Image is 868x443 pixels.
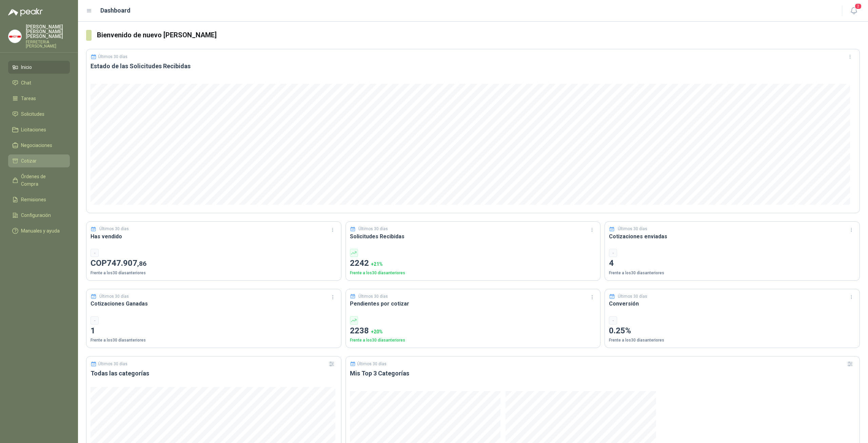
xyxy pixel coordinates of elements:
div: - [91,249,99,257]
p: Últimos 30 días [618,226,647,232]
p: 0.25% [609,325,855,337]
a: Remisiones [8,193,70,206]
span: 747.907 [107,258,146,268]
p: 4 [609,257,855,270]
h1: Dashboard [100,6,131,15]
p: Últimos 30 días [357,362,387,366]
a: Cotizar [8,154,70,167]
img: Logo peakr [8,8,43,16]
span: ,86 [137,260,146,267]
p: Últimos 30 días [98,54,127,59]
div: - [91,316,99,325]
h3: Has vendido [91,232,337,241]
p: COP [91,257,337,270]
span: Configuración [21,211,51,219]
span: Chat [21,79,31,87]
h3: Cotizaciones enviadas [609,232,855,241]
h3: Mis Top 3 Categorías [350,369,855,377]
h3: Cotizaciones Ganadas [91,299,337,308]
a: Negociaciones [8,139,70,152]
p: 2242 [350,257,596,270]
span: + 20 % [371,329,383,334]
p: Frente a los 30 días anteriores [609,337,855,344]
a: Chat [8,76,70,89]
p: 1 [91,325,337,337]
span: Cotizar [21,157,37,165]
a: Licitaciones [8,123,70,136]
h3: Pendientes por cotizar [350,299,596,308]
div: - [609,249,617,257]
p: Frente a los 30 días anteriores [350,270,596,276]
h3: Solicitudes Recibidas [350,232,596,241]
p: Últimos 30 días [358,226,388,232]
span: Manuales y ayuda [21,227,60,235]
p: Frente a los 30 días anteriores [91,270,337,276]
p: Últimos 30 días [358,293,388,300]
a: Inicio [8,61,70,74]
a: Configuración [8,209,70,222]
div: - [609,316,617,325]
span: Órdenes de Compra [21,173,63,188]
p: Frente a los 30 días anteriores [350,337,596,344]
p: Últimos 30 días [99,293,129,300]
a: Solicitudes [8,108,70,121]
a: Órdenes de Compra [8,170,70,190]
a: Manuales y ayuda [8,224,70,237]
button: 2 [848,5,860,17]
p: Últimos 30 días [98,362,127,366]
span: Tareas [21,95,36,102]
span: Negociaciones [21,142,52,149]
span: Remisiones [21,196,46,203]
span: 2 [854,3,862,10]
h3: Todas las categorías [91,369,337,377]
span: Inicio [21,63,32,71]
h3: Conversión [609,299,855,308]
p: Frente a los 30 días anteriores [91,337,337,344]
p: Últimos 30 días [99,226,129,232]
p: 2238 [350,325,596,337]
a: Tareas [8,92,70,105]
span: Solicitudes [21,110,44,118]
img: Company Logo [8,30,21,43]
span: + 21 % [371,261,383,267]
p: [PERSON_NAME] [PERSON_NAME] [PERSON_NAME] [26,24,70,39]
p: Frente a los 30 días anteriores [609,270,855,276]
h3: Bienvenido de nuevo [PERSON_NAME] [97,30,860,40]
p: Últimos 30 días [618,293,647,300]
span: Licitaciones [21,126,46,133]
p: FERRETERIA [PERSON_NAME] [26,40,70,48]
h3: Estado de las Solicitudes Recibidas [91,62,855,70]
